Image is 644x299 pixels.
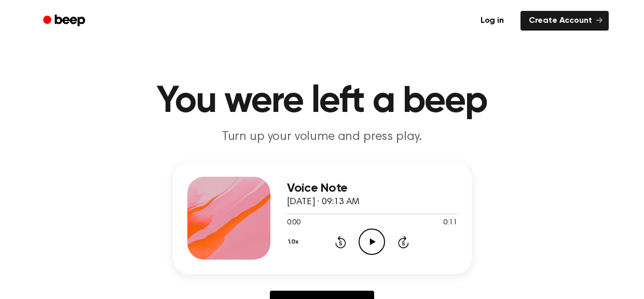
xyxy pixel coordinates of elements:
span: 0:00 [287,218,300,229]
h1: You were left a beep [57,83,588,120]
span: 0:11 [443,218,457,229]
p: Turn up your volume and press play. [123,129,522,146]
a: Create Account [520,11,609,31]
span: [DATE] · 09:13 AM [287,197,360,207]
a: Log in [470,9,514,33]
a: Beep [36,11,94,31]
button: 1.0x [287,233,303,251]
h3: Voice Note [287,181,457,195]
